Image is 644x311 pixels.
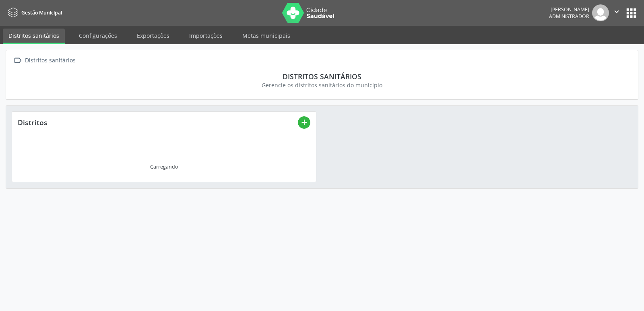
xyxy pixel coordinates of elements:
span: Administrador [549,13,589,20]
i: add [300,118,309,127]
button: add [298,116,310,129]
a:  Distritos sanitários [12,55,77,66]
i:  [612,7,621,16]
a: Distritos sanitários [3,29,65,44]
a: Exportações [131,29,175,43]
div: Distritos [18,118,298,127]
div: Gerencie os distritos sanitários do município [17,81,627,89]
button: apps [624,6,638,20]
button:  [609,4,624,21]
a: Importações [184,29,228,43]
img: img [592,4,609,21]
span: Gestão Municipal [21,9,62,16]
i:  [12,55,23,66]
a: Metas municipais [237,29,296,43]
div: [PERSON_NAME] [549,6,589,13]
div: Distritos sanitários [23,55,77,66]
a: Configurações [73,29,123,43]
div: Carregando [150,163,178,170]
a: Gestão Municipal [6,6,62,19]
div: Distritos sanitários [17,72,627,81]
